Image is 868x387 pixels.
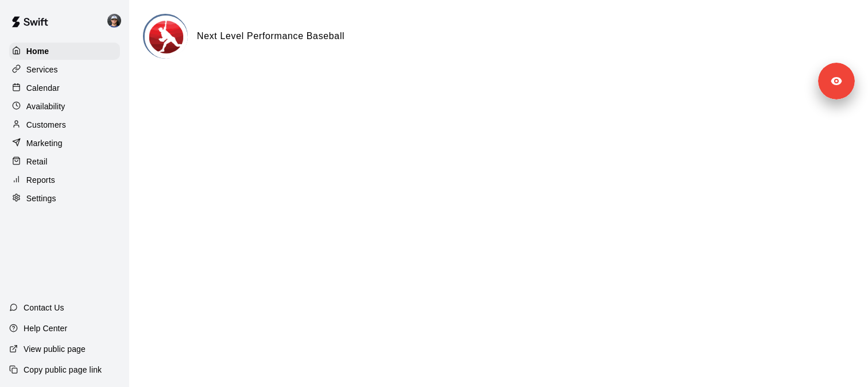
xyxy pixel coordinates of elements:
p: Calendar [26,82,60,94]
p: Marketing [26,137,63,149]
p: Contact Us [24,302,64,313]
p: Home [26,45,49,57]
p: Copy public page link [24,364,102,375]
p: Help Center [24,323,67,334]
p: Availability [26,101,65,112]
a: Availability [9,98,120,115]
a: Services [9,61,120,78]
img: Next Level Performance Baseball logo [145,16,188,59]
p: Reports [26,174,55,186]
p: Settings [26,193,56,204]
a: Calendar [9,79,120,97]
p: Retail [26,156,48,167]
a: Home [9,43,120,60]
a: Reports [9,171,120,189]
p: Services [26,64,58,75]
p: View public page [24,343,86,355]
a: Marketing [9,135,120,152]
a: Customers [9,116,120,133]
p: Customers [26,119,66,131]
a: Retail [9,153,120,170]
img: Mason Edwards [107,14,121,28]
h6: Next Level Performance Baseball [197,29,344,44]
a: Settings [9,190,120,207]
div: Mason Edwards [105,9,129,32]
